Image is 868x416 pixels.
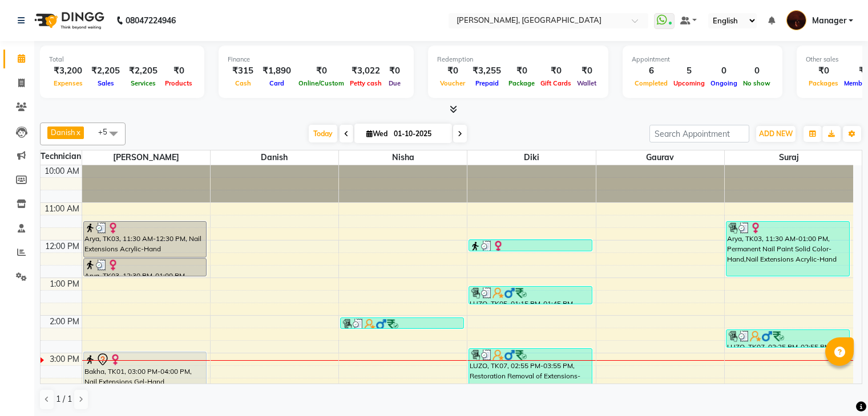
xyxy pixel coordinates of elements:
span: Upcoming [671,79,708,87]
span: suraj [725,150,853,165]
span: Gaurav [596,150,724,165]
div: Total [49,55,195,64]
div: LUZO, TK05, 01:15 PM-01:45 PM, Restoration Removal of Extensions-Hand (₹500) [469,287,592,304]
button: ADD NEW [756,126,796,142]
div: ₹0 [296,64,347,78]
div: Bakha, TK01, 03:00 PM-04:00 PM, Nail Extensions Gel-Hand [84,352,207,388]
span: Prepaid [473,79,502,87]
input: Search Appointment [649,125,749,142]
div: 1:00 PM [47,278,82,290]
div: Technician [41,150,82,162]
div: 5 [671,64,708,78]
div: ₹315 [228,64,258,78]
span: Nisha [339,150,467,165]
span: Online/Custom [296,79,347,87]
div: Arya, TK03, 12:30 PM-01:00 PM, Permanent Nail Paint Solid Color-Hand [84,259,207,276]
span: Voucher [437,79,468,87]
img: logo [29,5,107,36]
div: Finance [228,55,405,64]
div: LUZO, TK07, 02:05 PM-02:25 PM, [PERSON_NAME] (₹500) [341,318,463,328]
div: ₹3,022 [347,64,385,78]
div: ₹3,255 [468,64,506,78]
span: 1 / 1 [56,393,72,405]
div: LUZO, TK07, 02:25 PM-02:55 PM, Permanent Nail Paint Solid Color-Hand (₹700) [726,330,849,347]
span: Manager [812,15,846,27]
span: Petty cash [347,79,385,87]
div: ₹0 [506,64,538,78]
input: 2025-10-01 [390,125,447,142]
span: Danish [211,150,338,165]
div: 6 [632,64,671,78]
span: No show [740,79,773,87]
div: 2:00 PM [47,316,82,328]
span: Expenses [51,79,86,87]
span: Wallet [574,79,599,87]
span: Danish [51,128,75,137]
span: Products [162,79,195,87]
div: Appointment [632,55,773,64]
div: Arya, TK03, 11:30 AM-12:30 PM, Nail Extensions Acrylic-Hand [84,222,207,257]
b: 08047224946 [126,5,176,36]
div: ₹0 [437,64,468,78]
span: [PERSON_NAME] [82,150,210,165]
span: Cash [232,79,254,87]
div: 0 [708,64,740,78]
span: Ongoing [708,79,740,87]
div: LUZO, TK07, 02:55 PM-03:55 PM, Restoration Removal of Extensions-Hand (₹500),Permanent Nail Paint... [469,349,592,385]
span: Packages [806,79,841,87]
span: Wed [364,129,390,138]
div: ₹0 [385,64,405,78]
div: ₹2,205 [87,64,124,78]
span: Today [309,125,337,142]
span: ADD NEW [759,129,793,138]
div: 3:00 PM [47,353,82,365]
div: Redemption [437,55,599,64]
span: Services [128,79,159,87]
div: ₹0 [162,64,195,78]
div: ₹0 [538,64,574,78]
div: ₹3,200 [49,64,87,78]
div: ₹1,890 [258,64,296,78]
span: Completed [632,79,671,87]
iframe: chat widget [820,370,857,405]
div: 11:00 AM [42,203,82,215]
div: ₹0 [574,64,599,78]
span: +5 [98,127,116,136]
span: Sales [95,79,117,87]
div: ₹2,205 [124,64,162,78]
span: Due [386,79,403,87]
span: Gift Cards [538,79,574,87]
span: Card [267,79,287,87]
div: radhika, TK04, 12:00 PM-12:20 PM, Restoration Removal of Nail Paint-Hand (₹300) [469,240,592,251]
div: 10:00 AM [42,165,82,177]
span: Package [506,79,538,87]
div: 12:00 PM [43,240,82,252]
div: Arya, TK03, 11:30 AM-01:00 PM, Permanent Nail Paint Solid Color-Hand,Nail Extensions Acrylic-Hand [726,222,849,276]
img: Manager [786,10,806,30]
a: x [75,128,80,137]
div: ₹0 [806,64,841,78]
div: 0 [740,64,773,78]
span: Diki [467,150,595,165]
